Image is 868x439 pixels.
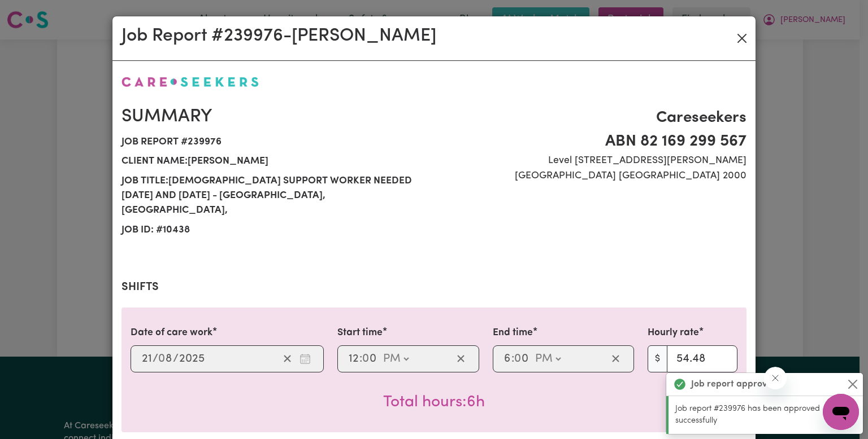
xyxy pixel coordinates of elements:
input: -- [348,350,359,367]
span: Client name: [PERSON_NAME] [121,152,427,171]
span: Job title: [DEMOGRAPHIC_DATA] Support Worker Needed [DATE] And [DATE] - [GEOGRAPHIC_DATA], [GEOGR... [121,172,427,221]
button: Clear date [279,350,296,367]
button: Enter the date of care work [296,350,314,367]
span: 0 [362,353,369,365]
label: Date of care work [131,326,212,340]
label: End time [493,326,533,340]
input: -- [141,350,153,367]
h2: Job Report # 239976 - [PERSON_NAME] [121,25,436,47]
iframe: Close message [764,367,787,389]
span: Need any help? [7,8,68,17]
p: Job report #239976 has been approved successfully [675,403,856,427]
span: Job ID: # 10438 [121,221,427,240]
input: -- [504,350,511,367]
span: [GEOGRAPHIC_DATA] [GEOGRAPHIC_DATA] 2000 [441,169,747,183]
img: Careseekers logo [121,77,259,87]
span: 0 [158,353,165,365]
span: Total hours worked: 6 hours [383,394,485,410]
button: Close [733,29,751,47]
span: Level [STREET_ADDRESS][PERSON_NAME] [441,153,747,168]
span: 0 [514,353,521,365]
span: / [153,353,158,365]
input: ---- [179,350,205,367]
input: -- [363,350,377,367]
h2: Summary [121,106,427,128]
span: / [173,353,179,365]
span: $ [648,345,667,372]
span: : [511,353,514,365]
label: Hourly rate [648,326,699,340]
span: : [359,353,362,365]
h2: Shifts [121,280,747,294]
input: -- [515,350,530,367]
span: Job report # 239976 [121,133,427,152]
input: -- [159,350,173,367]
span: Careseekers [441,106,747,130]
strong: Job report approved [691,377,778,391]
iframe: Button to launch messaging window [823,394,859,430]
span: ABN 82 169 299 567 [441,130,747,153]
label: Start time [337,326,383,340]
